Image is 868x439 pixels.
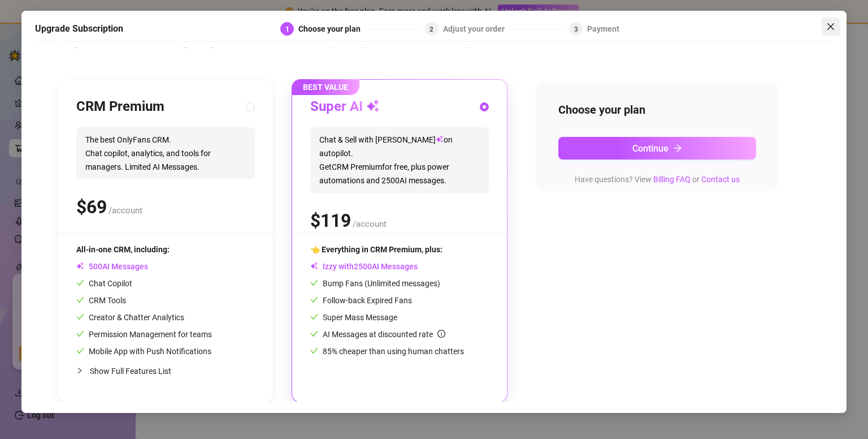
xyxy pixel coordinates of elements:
[35,22,123,36] h5: Upgrade Subscription
[76,367,83,374] span: collapsed
[310,313,318,321] span: check
[310,279,440,288] span: Bump Fans (Unlimited messages)
[310,330,318,338] span: check
[558,102,756,118] h4: Choose your plan
[310,245,442,254] span: 👈 Everything in CRM Premium, plus:
[76,313,184,322] span: Creator & Chatter Analytics
[653,175,691,184] a: Billing FAQ
[76,347,84,355] span: check
[285,25,289,33] span: 1
[574,25,578,33] span: 3
[701,175,740,184] a: Contact us
[310,347,318,355] span: check
[443,22,511,36] div: Adjust your order
[632,143,669,154] span: Continue
[310,296,318,304] span: check
[826,22,835,31] span: close
[76,330,84,338] span: check
[323,330,445,339] span: AI Messages at discounted rate
[76,313,84,321] span: check
[76,196,107,218] span: $
[558,137,756,160] button: Continuearrow-right
[310,210,351,231] span: $
[76,279,132,288] span: Chat Copilot
[822,18,840,36] button: Close
[310,296,412,305] span: Follow-back Expired Fans
[76,330,212,339] span: Permission Management for teams
[76,127,255,179] span: The best OnlyFans CRM. Chat copilot, analytics, and tools for managers. Limited AI Messages.
[673,144,682,153] span: arrow-right
[76,347,211,356] span: Mobile App with Push Notifications
[310,313,397,322] span: Super Mass Message
[76,296,126,305] span: CRM Tools
[353,219,387,229] span: /account
[310,127,489,193] span: Chat & Sell with [PERSON_NAME] on autopilot. Get CRM Premium for free, plus power automations and...
[76,262,148,271] span: AI Messages
[310,347,464,356] span: 85% cheaper than using human chatters
[575,175,740,184] span: Have questions? View or
[76,296,84,304] span: check
[76,245,170,254] span: All-in-one CRM, including:
[76,98,164,116] h3: CRM Premium
[90,367,171,376] span: Show Full Features List
[292,79,359,95] span: BEST VALUE
[310,262,418,271] span: Izzy with AI Messages
[437,330,445,338] span: info-circle
[310,98,380,116] h3: Super AI
[429,25,433,33] span: 2
[310,279,318,287] span: check
[587,22,619,36] div: Payment
[76,279,84,287] span: check
[108,205,142,216] span: /account
[822,22,840,31] span: Close
[76,358,255,384] div: Show Full Features List
[298,22,367,36] div: Choose your plan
